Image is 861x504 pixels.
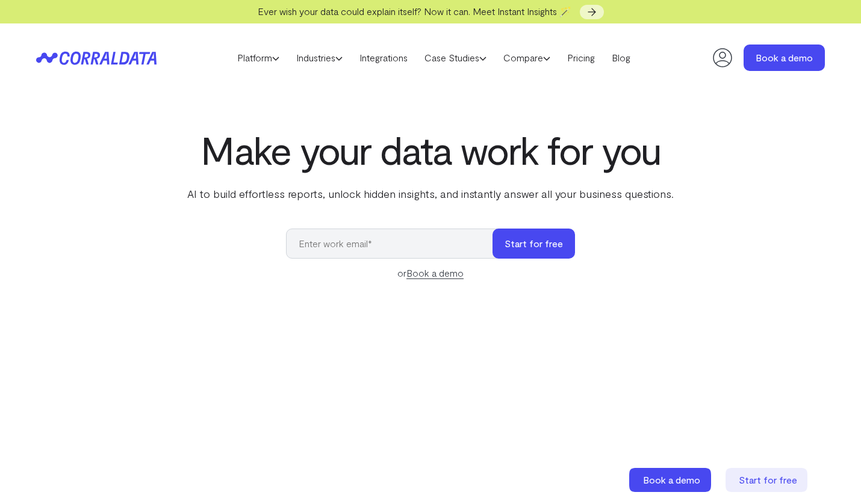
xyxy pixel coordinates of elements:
a: Compare [495,49,559,67]
p: AI to build effortless reports, unlock hidden insights, and instantly answer all your business qu... [185,186,676,201]
a: Blog [603,49,639,67]
span: Start for free [739,474,797,485]
h1: Make your data work for you [185,128,676,171]
a: Case Studies [416,49,495,67]
a: Book a demo [629,468,713,492]
a: Platform [229,49,288,67]
div: or [286,266,575,280]
a: Start for free [726,468,810,492]
button: Start for free [493,229,575,259]
a: Integrations [351,49,416,67]
a: Industries [288,49,351,67]
a: Book a demo [744,45,825,71]
input: Enter work email* [286,229,505,259]
a: Book a demo [406,267,464,279]
span: Book a demo [643,474,700,485]
span: Ever wish your data could explain itself? Now it can. Meet Instant Insights 🪄 [258,5,571,17]
a: Pricing [559,49,603,67]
